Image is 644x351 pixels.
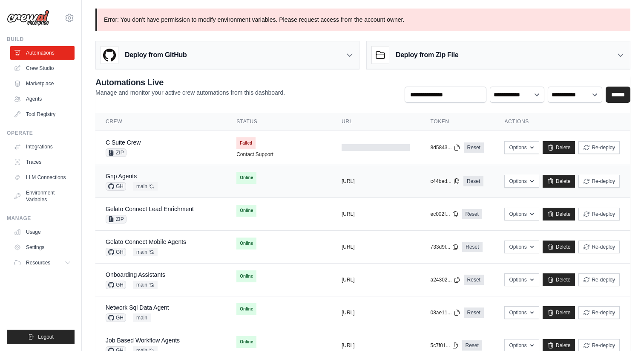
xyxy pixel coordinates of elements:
[106,148,126,157] span: ZIP
[504,241,539,253] button: Options
[133,313,151,322] span: main
[431,244,459,250] button: 733d9f...
[7,215,75,222] div: Manage
[504,273,539,286] button: Options
[106,248,126,256] span: GH
[106,173,137,180] a: Gnp Agents
[7,330,75,344] button: Logout
[106,182,126,191] span: GH
[464,307,484,318] a: Reset
[462,340,482,351] a: Reset
[236,336,256,348] span: Online
[10,241,75,254] a: Settings
[7,130,75,136] div: Operate
[236,303,256,315] span: Online
[10,256,75,270] button: Resources
[543,208,575,220] a: Delete
[431,276,460,283] button: a24302...
[10,186,75,206] a: Environment Variables
[578,175,620,188] button: Re-deploy
[106,215,126,223] span: ZIP
[504,175,539,188] button: Options
[7,10,49,26] img: Logo
[431,211,459,218] button: ec002f...
[106,271,165,278] a: Onboarding Assistants
[578,306,620,319] button: Re-deploy
[106,281,126,289] span: GH
[420,113,494,131] th: Token
[494,113,630,131] th: Actions
[543,306,575,319] a: Delete
[106,206,194,212] a: Gelato Connect Lead Enrichment
[331,113,420,131] th: URL
[236,270,256,282] span: Online
[95,88,285,97] p: Manage and monitor your active crew automations from this dashboard.
[431,144,460,151] button: 8d5843...
[236,205,256,217] span: Online
[95,9,630,31] p: Error: You don't have permission to modify environment variables. Please request access from the ...
[125,50,187,60] h3: Deploy from GitHub
[543,141,575,154] a: Delete
[10,155,75,169] a: Traces
[578,141,620,154] button: Re-deploy
[10,171,75,184] a: LLM Connections
[578,208,620,220] button: Re-deploy
[10,225,75,239] a: Usage
[10,46,75,60] a: Automations
[236,151,273,158] a: Contact Support
[226,113,331,131] th: Status
[543,241,575,253] a: Delete
[10,107,75,121] a: Tool Registry
[396,50,458,60] h3: Deploy from Zip File
[10,92,75,106] a: Agents
[543,175,575,188] a: Delete
[578,273,620,286] button: Re-deploy
[431,342,459,349] button: 5c7f01...
[431,309,460,316] button: 08ae11...
[236,172,256,184] span: Online
[106,238,186,245] a: Gelato Connect Mobile Agents
[133,281,158,289] span: main
[504,306,539,319] button: Options
[7,36,75,43] div: Build
[236,238,256,249] span: Online
[106,337,180,344] a: Job Based Workflow Agents
[543,273,575,286] a: Delete
[38,334,54,340] span: Logout
[26,259,50,266] span: Resources
[462,209,482,219] a: Reset
[504,208,539,220] button: Options
[95,113,226,131] th: Crew
[462,242,482,252] a: Reset
[464,142,484,153] a: Reset
[463,176,483,186] a: Reset
[464,275,484,285] a: Reset
[431,178,460,185] button: c44bed...
[106,139,141,146] a: C Suite Crew
[106,313,126,322] span: GH
[578,241,620,253] button: Re-deploy
[10,77,75,90] a: Marketplace
[236,137,256,149] span: Failed
[106,304,169,311] a: Network Sql Data Agent
[10,61,75,75] a: Crew Studio
[95,76,285,88] h2: Automations Live
[504,141,539,154] button: Options
[10,140,75,154] a: Integrations
[101,46,118,64] img: GitHub Logo
[133,182,158,191] span: main
[133,248,158,256] span: main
